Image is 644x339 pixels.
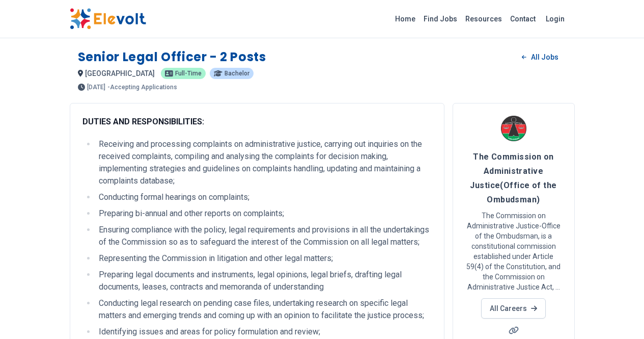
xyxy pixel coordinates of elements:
[391,11,419,27] a: Home
[465,211,562,292] p: The Commission on Administrative Justice-Office of the Ombudsman, is a constitutional commission ...
[96,191,432,203] li: Conducting formal hearings on complaints;
[96,297,432,322] li: Conducting legal research on pending case files, undertaking research on specific legal matters a...
[70,8,146,30] img: Elevolt
[225,70,249,76] span: Bachelor
[481,298,546,319] a: All Careers
[96,252,432,265] li: Representing the Commission in litigation and other legal matters;
[470,152,556,204] span: The Commission on Administrative Justice(Office of the Ombudsman)
[96,207,432,220] li: Preparing bi-annual and other reports on complaints;
[461,11,506,27] a: Resources
[501,116,526,141] img: The Commission on Administrative Justice(Office of the Ombudsman)
[107,84,177,90] p: - Accepting Applications
[85,69,155,77] span: [GEOGRAPHIC_DATA]
[96,224,432,248] li: Ensuring compliance with the policy, legal requirements and provisions in all the undertakings of...
[82,117,204,126] strong: DUTIES AND RESPONSIBILITIES:
[87,84,105,90] span: [DATE]
[419,11,461,27] a: Find Jobs
[96,326,432,338] li: Identifying issues and areas for policy formulation and review;
[514,49,566,65] a: All Jobs
[540,9,571,29] a: Login
[78,49,266,65] h1: Senior Legal Officer - 2 Posts
[96,138,432,187] li: Receiving and processing complaints on administrative justice, carrying out inquiries on the rece...
[506,11,540,27] a: Contact
[96,269,432,293] li: Preparing legal documents and instruments, legal opinions, legal briefs, drafting legal documents...
[175,70,202,76] span: Full-time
